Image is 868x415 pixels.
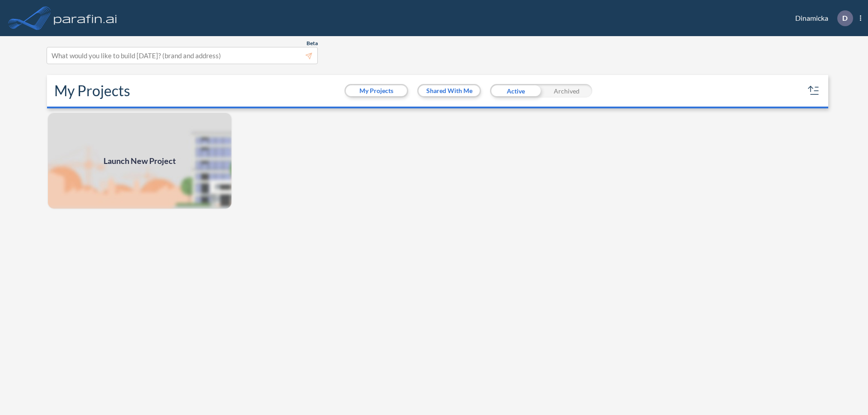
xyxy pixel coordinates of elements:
[307,40,318,47] span: Beta
[47,112,232,210] a: Launch New Project
[490,84,541,98] div: Active
[54,82,130,99] h2: My Projects
[346,85,407,96] button: My Projects
[419,85,480,96] button: Shared With Me
[807,84,821,98] button: sort
[47,112,232,210] img: add
[782,10,861,26] div: Dinamicka
[541,84,592,98] div: Archived
[52,9,119,27] img: logo
[842,14,848,22] p: D
[104,155,176,167] span: Launch New Project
